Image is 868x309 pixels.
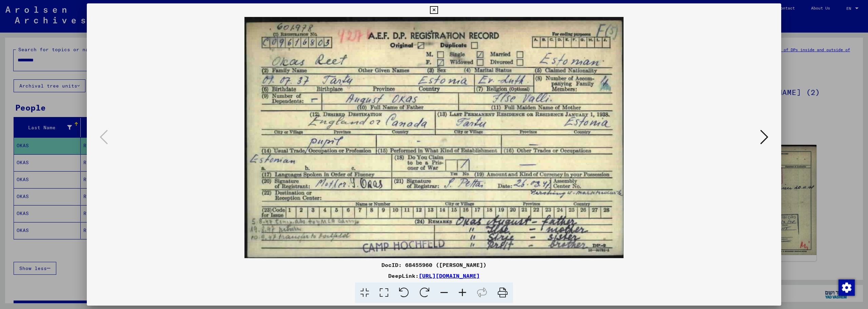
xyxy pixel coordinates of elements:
div: DocID: 68455960 ([PERSON_NAME]) [87,261,781,269]
div: Change consent [838,279,854,295]
img: 001.jpg [110,17,758,258]
a: [URL][DOMAIN_NAME] [419,272,480,279]
img: Change consent [839,279,855,296]
div: DeepLink: [87,272,781,280]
